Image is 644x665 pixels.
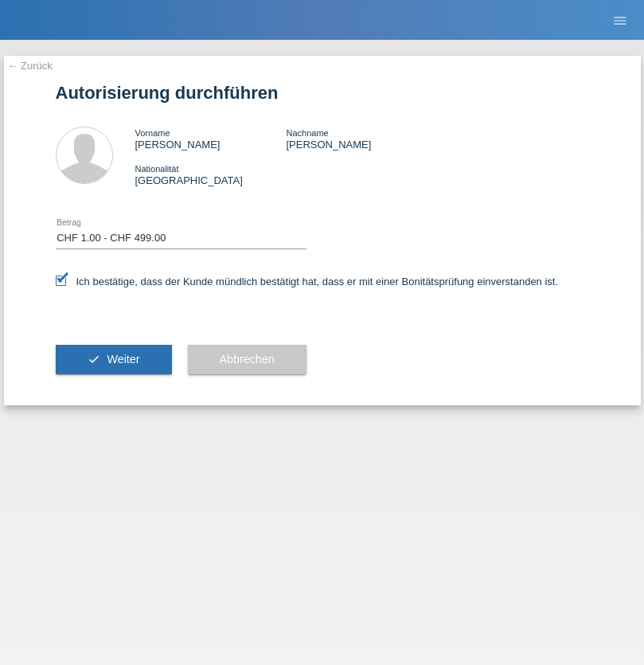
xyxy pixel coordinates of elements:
[612,13,628,29] i: menu
[8,60,53,72] a: ← Zurück
[56,83,589,103] h1: Autorisierung durchführen
[604,15,636,25] a: menu
[135,128,170,138] span: Vorname
[56,345,172,375] button: check Weiter
[56,276,559,288] label: Ich bestätige, dass der Kunde mündlich bestätigt hat, dass er mit einer Bonitätsprüfung einversta...
[88,353,100,366] i: check
[135,162,287,186] div: [GEOGRAPHIC_DATA]
[286,127,437,151] div: [PERSON_NAME]
[107,353,139,366] span: Weiter
[286,128,328,138] span: Nachname
[135,127,287,151] div: [PERSON_NAME]
[220,353,275,366] span: Abbrechen
[135,164,179,174] span: Nationalität
[188,345,306,375] button: Abbrechen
